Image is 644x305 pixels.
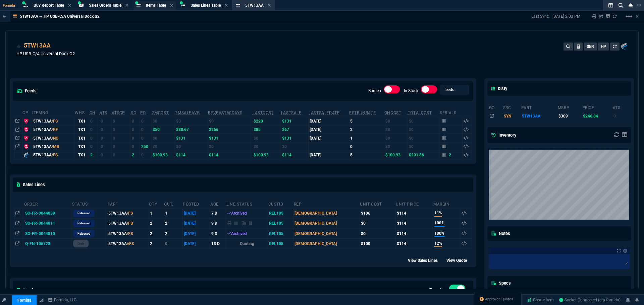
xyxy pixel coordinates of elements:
[77,231,90,236] p: Released
[182,218,210,228] td: [DATE]
[293,199,360,209] th: Rep
[16,41,21,51] div: Add to Watchlist
[245,3,264,8] span: 5TW13AA
[208,151,252,159] td: $114
[182,208,210,218] td: [DATE]
[503,102,521,112] th: src
[149,199,164,209] th: QTY
[112,110,125,115] abbr: ATS with all companies combined
[16,51,75,57] p: HP USB-C/A Universal Dock G2
[107,218,149,228] td: 5TW13AA
[395,208,433,218] td: $114
[175,151,208,159] td: $114
[52,153,58,157] span: /FS
[384,125,408,134] td: $0
[74,117,89,125] td: TX1
[408,134,439,142] td: $0
[408,151,439,159] td: $201.86
[349,110,376,115] abbr: Total sales within a 30 day window based on last time there was inventory
[140,134,152,142] td: 0
[485,297,513,302] span: Approved Quotes
[20,14,100,19] p: 5TW13AA -- HP USB-C/A Universal Dock G2
[557,112,582,120] td: $309
[152,125,175,134] td: $50
[22,107,32,117] th: cp
[612,112,630,120] td: 0
[208,117,252,125] td: $0
[368,88,381,93] label: Burden
[559,297,621,303] a: 1Vv3I77KvEFy8ICoAAAc
[606,1,616,9] nx-icon: Split Panels
[489,102,503,112] th: go
[182,239,210,249] td: [DATE]
[46,297,78,303] a: msbcCompanyName
[17,287,44,293] h5: Purchases
[225,3,228,8] nx-icon: Close Tab
[68,3,71,8] nx-icon: Close Tab
[74,151,89,159] td: TX1
[252,125,281,134] td: $85
[182,199,210,209] th: Posted
[175,117,208,125] td: $0
[384,85,400,96] div: Burden
[149,218,164,228] td: 2
[281,142,308,151] td: $0
[140,117,152,125] td: 0
[384,117,408,125] td: $0
[152,110,169,115] abbr: Avg cost of all PO invoices for 2 months
[361,231,394,237] div: $0
[3,14,6,19] nx-icon: Back to Table
[152,117,175,125] td: $0
[99,151,111,159] td: 0
[15,127,19,132] nx-icon: Open In Opposite Panel
[395,218,433,228] td: $114
[52,127,58,132] span: /RF
[107,208,149,218] td: 5TW13AA
[598,43,609,51] button: HP
[408,257,444,263] div: View Sales Lines
[77,211,90,216] p: Released
[612,102,630,112] th: ats
[252,117,281,125] td: $220
[408,125,439,134] td: $0
[252,151,281,159] td: $100.93
[281,125,308,134] td: $67
[491,85,507,92] h5: Disty
[433,199,461,209] th: Margin
[99,134,111,142] td: 0
[308,134,349,142] td: [DATE]
[130,117,140,125] td: 0
[582,102,612,112] th: price
[395,199,433,209] th: Unit Price
[210,199,226,209] th: age
[361,220,394,226] div: $0
[131,110,136,115] abbr: Total units on open Sales Orders
[17,181,45,188] h5: Sales Lines
[127,241,134,246] span: //FS
[74,107,89,117] th: WHS
[491,230,510,237] h5: Notes
[626,1,635,9] nx-icon: Close Workbench
[52,136,58,141] span: /NO
[111,142,130,151] td: 0
[15,136,19,141] nx-icon: Open In Opposite Panel
[349,142,384,151] td: 0
[89,3,121,8] span: Sales Orders Table
[149,239,164,249] td: 2
[268,3,271,8] nx-icon: Close Tab
[24,208,72,218] td: SO-FR-0044839
[15,221,19,226] nx-icon: Open In Opposite Panel
[74,134,89,142] td: TX1
[24,228,72,238] td: SO-FR-0044810
[582,112,612,120] td: $246.84
[24,218,72,228] td: SO-FR-0044811
[361,241,394,247] div: $100
[52,144,59,149] span: /MR
[384,134,408,142] td: $0
[421,85,437,96] div: In-Stock
[521,102,557,112] th: part
[384,151,408,159] td: $100.93
[130,134,140,142] td: 0
[293,218,360,228] td: [DEMOGRAPHIC_DATA]
[33,127,73,133] div: 5TW13AA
